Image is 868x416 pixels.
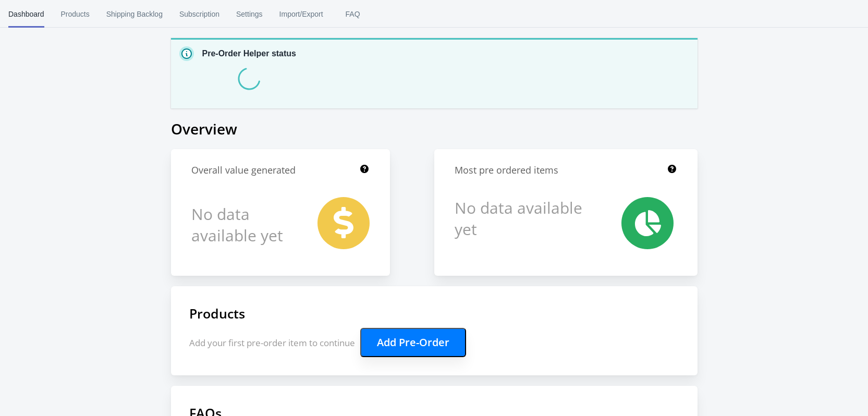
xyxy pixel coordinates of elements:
span: Shipping Backlog [106,1,163,28]
span: FAQ [340,1,366,28]
span: Subscription [179,1,219,28]
h1: No data available yet [455,197,584,240]
p: Pre-Order Helper status [202,47,297,60]
h1: Most pre ordered items [455,164,558,177]
span: Settings [236,1,263,28]
p: Add your first pre-order item to continue [189,328,679,357]
span: Dashboard [8,1,44,28]
button: Add Pre-Order [360,328,466,357]
h1: Products [189,304,679,322]
h1: Overall value generated [191,164,296,177]
h1: No data available yet [191,197,296,252]
h1: Overview [171,119,698,139]
span: Import/Export [279,1,323,28]
span: Products [61,1,90,28]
